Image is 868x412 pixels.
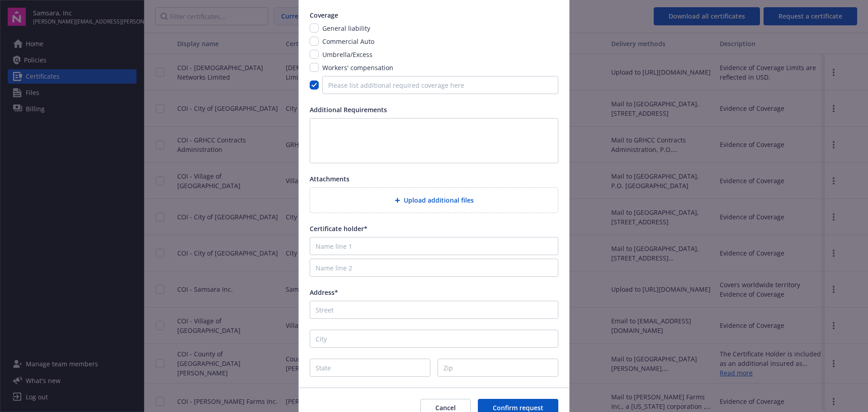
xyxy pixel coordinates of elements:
span: Certificate holder* [310,224,368,233]
input: Name line 2 [310,259,558,277]
div: Upload additional files [310,187,558,213]
span: Additional Requirements [310,105,387,114]
span: General liability [322,24,370,33]
span: Workers' compensation [322,63,393,72]
span: Upload additional files [404,195,474,205]
input: Street [310,301,558,319]
input: Zip [438,359,558,377]
span: Coverage [310,11,338,19]
input: Name line 1 [310,237,558,255]
span: Umbrella/Excess [322,50,373,59]
input: City [310,330,558,348]
span: Confirm request [493,403,543,412]
input: Please list additional required coverage here [322,76,558,94]
span: Cancel [435,403,456,412]
input: State [310,359,430,377]
span: Commercial Auto [322,37,374,46]
span: Address* [310,288,338,297]
span: Attachments [310,175,349,183]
